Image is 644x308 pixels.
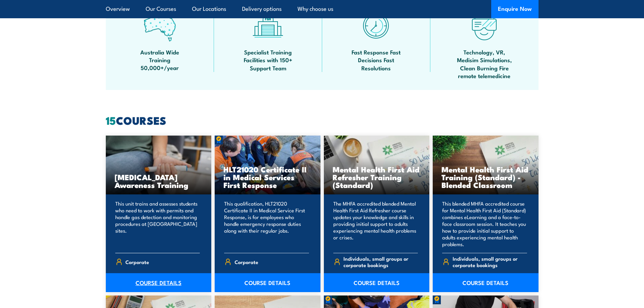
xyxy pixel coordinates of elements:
h2: COURSES [106,115,539,125]
a: COURSE DETAILS [324,273,430,292]
a: COURSE DETAILS [215,273,320,292]
img: fast-icon [360,9,392,42]
span: Individuals, small groups or corporate bookings [343,255,418,268]
img: auswide-icon [144,9,176,42]
p: This blended MHFA accredited course for Mental Health First Aid (Standard) combines eLearning and... [442,200,527,247]
span: Fast Response Fast Decisions Fast Resolutions [346,48,407,72]
p: This unit trains and assesses students who need to work with permits and handle gas detection and... [115,200,200,247]
span: Technology, VR, Medisim Simulations, Clean Burning Fire remote telemedicine [454,48,515,80]
p: This qualification, HLT21020 Certificate II in Medical Service First Response, is for employees w... [224,200,309,247]
span: Corporate [235,257,258,267]
a: COURSE DETAILS [433,273,539,292]
strong: 15 [106,112,116,128]
p: The MHFA accredited blended Mental Health First Aid Refresher course updates your knowledge and s... [333,200,418,247]
span: Specialist Training Facilities with 150+ Support Team [238,48,299,72]
img: facilities-icon [252,9,284,42]
h3: Mental Health First Aid Training (Standard) - Blended Classroom [442,165,530,189]
a: COURSE DETAILS [106,273,212,292]
h3: Mental Health First Aid Refresher Training (Standard) [333,165,421,189]
h3: [MEDICAL_DATA] Awareness Training [115,173,203,189]
span: Australia Wide Training 50,000+/year [129,48,190,72]
h3: HLT21020 Certificate II in Medical Services First Response [223,165,312,189]
span: Corporate [125,257,149,267]
img: tech-icon [468,9,500,42]
span: Individuals, small groups or corporate bookings [453,255,527,268]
